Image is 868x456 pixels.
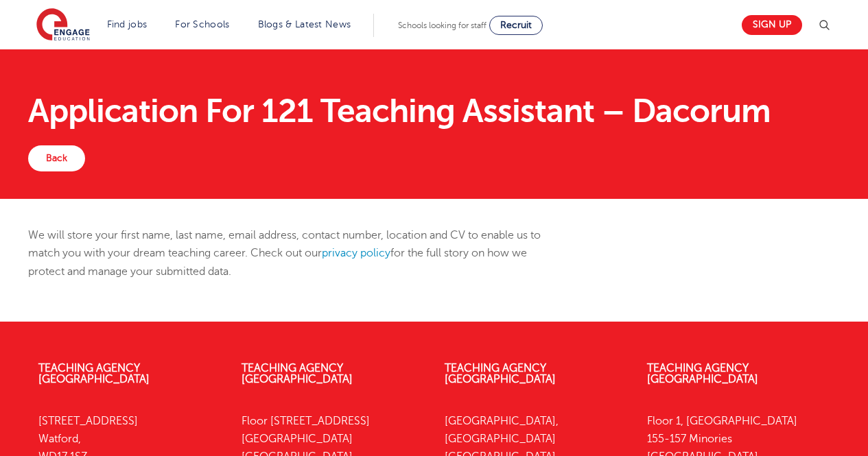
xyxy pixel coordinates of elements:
a: Teaching Agency [GEOGRAPHIC_DATA] [647,362,758,385]
a: Sign up [742,15,802,35]
a: Blogs & Latest News [258,19,351,29]
a: For Schools [175,19,229,29]
span: Recruit [500,20,532,30]
a: Recruit [489,16,543,35]
a: Teaching Agency [GEOGRAPHIC_DATA] [445,362,556,385]
h1: Application For 121 Teaching Assistant – Dacorum [28,95,840,128]
img: Engage Education [36,8,90,43]
a: Teaching Agency [GEOGRAPHIC_DATA] [38,362,150,385]
span: Schools looking for staff [398,21,486,30]
a: privacy policy [322,247,390,259]
p: We will store your first name, last name, email address, contact number, location and CV to enabl... [28,226,563,280]
a: Teaching Agency [GEOGRAPHIC_DATA] [242,362,353,385]
a: Find jobs [107,19,148,29]
a: Back [28,145,85,171]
